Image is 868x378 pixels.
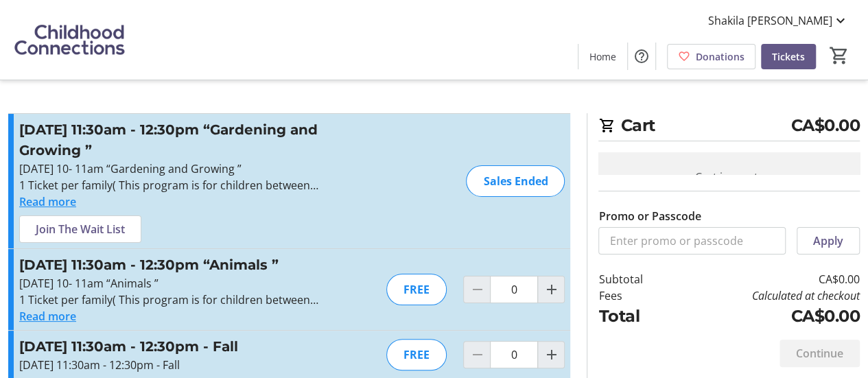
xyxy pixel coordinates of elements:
[490,276,538,303] input: Wednesday ,Sept 10th from 11:30am - 12:30pm “Animals ” Quantity
[628,43,655,70] button: Help
[538,276,564,303] button: Increment by one
[386,274,447,305] div: FREE
[19,336,319,357] h3: [DATE] 11:30am - 12:30pm - Fall
[538,342,564,368] button: Increment by one
[19,255,319,275] h3: [DATE] 11:30am - 12:30pm “Animals ”
[19,193,76,210] button: Read more
[490,341,538,368] input: Wednesday ,Sept 24th from 11:30am - 12:30pm - Fall Quantity
[19,357,319,373] p: [DATE] 11:30am - 12:30pm - Fall
[675,304,860,329] td: CA$0.00
[578,44,627,69] a: Home
[827,43,852,68] button: Cart
[19,215,141,243] button: Join The Wait List
[19,161,319,177] p: [DATE] 10- 11am “Gardening and Growing ”
[675,271,860,287] td: CA$0.00
[797,227,860,255] button: Apply
[598,152,860,202] div: Cart is empty
[598,227,786,255] input: Enter promo or passcode
[790,113,860,138] span: CA$0.00
[36,221,125,237] span: Join The Wait List
[675,287,860,304] td: Calculated at checkout
[598,304,674,329] td: Total
[19,275,319,292] p: [DATE] 10- 11am “Animals ”
[19,119,319,161] h3: [DATE] 11:30am - 12:30pm “Gardening and Growing ”
[697,10,860,32] button: Shakila [PERSON_NAME]
[19,177,319,193] p: 1 Ticket per family( This program is for children between the ages [DEMOGRAPHIC_DATA]- 5yrs.
[598,287,674,304] td: Fees
[667,44,755,69] a: Donations
[386,339,447,370] div: FREE
[598,271,674,287] td: Subtotal
[466,165,565,197] div: Sales Ended
[598,113,860,141] h2: Cart
[761,44,816,69] a: Tickets
[598,208,701,224] label: Promo or Passcode
[19,308,76,324] button: Read more
[708,12,832,29] span: Shakila [PERSON_NAME]
[696,49,744,64] span: Donations
[772,49,805,64] span: Tickets
[19,292,319,308] p: 1 Ticket per family( This program is for children between the ages [DEMOGRAPHIC_DATA]- 5yrs.)
[589,49,616,64] span: Home
[8,5,130,74] img: Childhood Connections 's Logo
[813,233,843,249] span: Apply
